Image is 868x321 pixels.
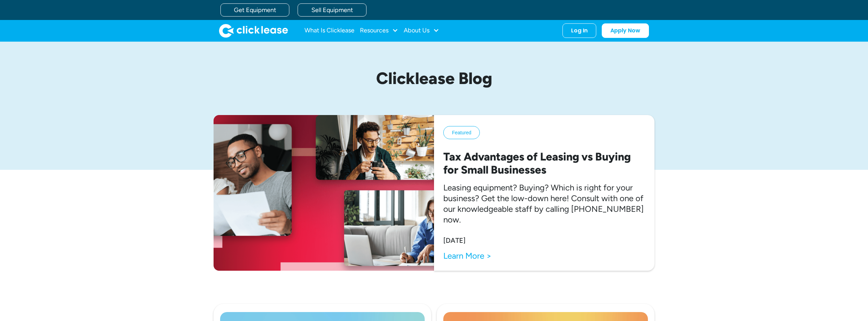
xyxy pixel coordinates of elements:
[602,23,649,38] a: Apply Now
[571,27,588,34] div: Log In
[443,236,466,245] div: [DATE]
[304,24,354,38] a: What Is Clicklease
[404,24,439,38] div: About Us
[219,24,288,38] img: Clicklease logo
[443,250,492,261] a: Learn More >
[220,3,289,17] a: Get Equipment
[298,3,366,17] a: Sell Equipment
[272,69,596,87] h1: Clicklease Blog
[443,182,645,225] p: Leasing equipment? Buying? Which is right for your business? Get the low-down here! Consult with ...
[219,24,288,38] a: home
[443,150,645,177] h2: Tax Advantages of Leasing vs Buying for Small Businesses
[360,24,398,38] div: Resources
[452,129,471,136] div: Featured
